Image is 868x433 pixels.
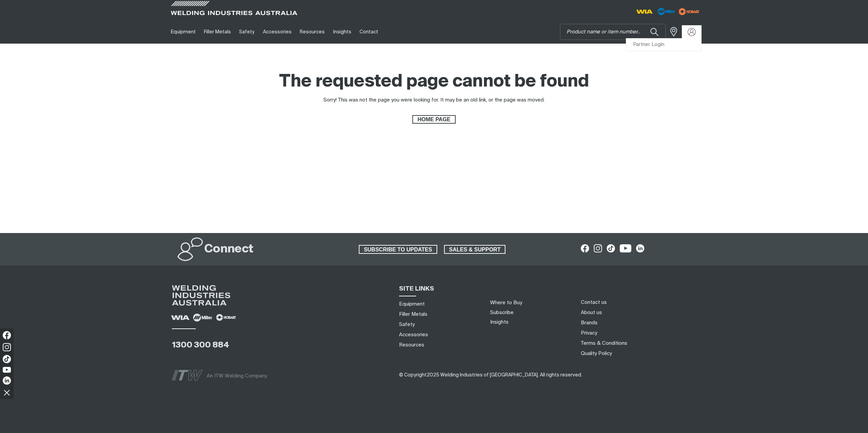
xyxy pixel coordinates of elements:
[1,387,13,398] img: hide socials
[399,286,434,292] span: SITE LINKS
[3,343,11,351] img: Instagram
[3,367,11,373] img: YouTube
[3,331,11,339] img: Facebook
[279,71,589,93] h1: The requested page cannot be found
[581,329,597,337] a: Privacy
[235,20,259,44] a: Safety
[445,245,505,254] span: SALES & SUPPORT
[677,6,702,17] img: miller
[444,245,506,254] a: SALES & SUPPORT
[399,373,582,377] span: © Copyright 2025 Welding Industries of [GEOGRAPHIC_DATA] . All rights reserved.
[397,299,482,350] nav: Sitemap
[413,115,455,124] span: HOME PAGE
[207,373,267,378] span: An ITW Welding Company
[3,355,11,363] img: TikTok
[581,350,612,357] a: Quality Policy
[399,300,425,308] a: Equipment
[200,20,235,44] a: Filler Metals
[581,299,607,306] a: Contact us
[3,376,11,385] img: LinkedIn
[581,309,602,316] a: About us
[560,24,665,40] input: Product name or item number...
[399,321,415,328] a: Safety
[412,115,455,124] a: HOME PAGE
[399,372,582,377] span: ​​​​​​​​​​​​​​​​​​ ​​​​​​
[643,24,666,40] button: Search products
[581,319,598,326] a: Brands
[399,341,424,349] a: Resources
[578,297,709,358] nav: Footer
[359,245,437,254] a: SUBSCRIBE TO UPDATES
[490,310,514,315] a: Subscribe
[172,341,229,349] a: 1300 300 884
[399,311,427,318] a: Filler Metals
[329,20,355,44] a: Insights
[490,300,522,305] a: Where to Buy
[355,20,382,44] a: Contact
[167,20,568,44] nav: Main
[490,320,509,325] a: Insights
[626,38,701,51] a: Partner Login
[259,20,296,44] a: Accessories
[323,96,545,104] div: Sorry! This was not the page you were looking for. It may be an old link, or the page was moved.
[167,20,200,44] a: Equipment
[581,340,627,347] a: Terms & Conditions
[359,245,437,254] span: SUBSCRIBE TO UPDATES
[399,331,428,338] a: Accessories
[296,20,329,44] a: Resources
[204,242,253,257] h2: Connect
